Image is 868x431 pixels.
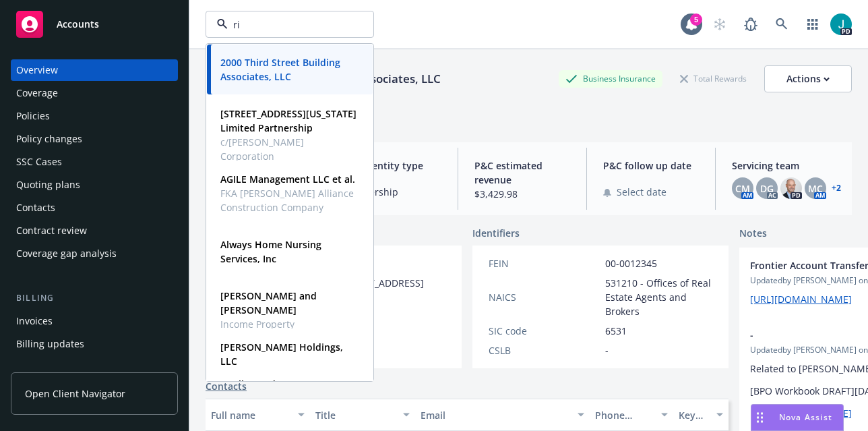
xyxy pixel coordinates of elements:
[211,408,290,422] div: Full name
[779,411,832,423] span: Nova Assist
[11,105,178,127] a: Policies
[11,59,178,81] a: Overview
[760,181,774,196] span: DG
[11,291,178,305] div: Billing
[799,11,826,38] a: Switch app
[11,5,178,43] a: Accounts
[605,276,712,318] span: 531210 - Offices of Real Estate Agents and Brokers
[16,128,82,150] div: Policy changes
[206,399,310,431] button: Full name
[220,317,356,345] span: Income Property Management
[617,185,666,199] span: Select date
[338,276,424,290] span: [STREET_ADDRESS]
[830,13,852,35] img: photo
[220,341,343,368] strong: [PERSON_NAME] Holdings, LLC
[786,66,830,92] div: Actions
[706,11,733,38] a: Start snowing
[768,11,795,38] a: Search
[16,174,80,196] div: Quoting plans
[739,226,767,242] span: Notes
[16,59,58,81] div: Overview
[11,128,178,150] a: Policy changes
[11,356,178,378] a: Account charges
[16,197,55,219] div: Contacts
[832,184,841,192] a: +2
[472,226,520,240] span: Identifiers
[11,220,178,241] a: Contract review
[415,399,590,431] button: Email
[57,19,99,30] span: Accounts
[737,11,764,38] a: Report a Bug
[590,399,673,431] button: Phone number
[489,290,600,304] div: NAICS
[603,159,699,173] span: P&C follow up date
[489,343,600,357] div: CSLB
[732,159,841,173] span: Servicing team
[228,18,346,32] input: Filter by keyword
[605,324,627,338] span: 6531
[750,293,852,306] a: [URL][DOMAIN_NAME]
[474,187,570,201] span: $3,429.98
[605,343,609,357] span: -
[808,181,823,196] span: MC
[25,386,125,401] span: Open Client Navigator
[690,13,702,26] div: 5
[735,181,750,196] span: CM
[315,408,394,422] div: Title
[751,404,844,431] button: Nova Assist
[220,107,356,134] strong: [STREET_ADDRESS][US_STATE] Limited Partnership
[421,408,569,422] div: Email
[16,151,62,173] div: SSC Cases
[679,408,708,422] div: Key contact
[11,243,178,264] a: Coverage gap analysis
[595,408,653,422] div: Phone number
[16,356,91,378] div: Account charges
[16,310,53,332] div: Invoices
[605,256,657,270] span: 00-0012345
[220,289,317,316] strong: [PERSON_NAME] and [PERSON_NAME]
[751,405,768,430] div: Drag to move
[16,82,58,104] div: Coverage
[220,173,355,185] strong: AGILE Management LLC et al.
[764,65,852,92] button: Actions
[16,243,117,264] div: Coverage gap analysis
[206,379,247,393] a: Contacts
[220,186,356,214] span: FKA [PERSON_NAME] Alliance Construction Company
[16,333,84,355] div: Billing updates
[673,70,753,87] div: Total Rewards
[11,197,178,219] a: Contacts
[11,333,178,355] a: Billing updates
[11,174,178,196] a: Quoting plans
[780,177,802,199] img: photo
[345,159,441,173] span: Legal entity type
[310,399,414,431] button: Title
[220,56,340,83] strong: 2000 Third Street Building Associates, LLC
[11,151,178,173] a: SSC Cases
[16,105,50,127] div: Policies
[489,324,600,338] div: SIC code
[474,159,570,187] span: P&C estimated revenue
[16,220,87,241] div: Contract review
[220,135,356,163] span: c/[PERSON_NAME] Corporation
[11,82,178,104] a: Coverage
[673,399,728,431] button: Key contact
[559,70,662,87] div: Business Insurance
[489,256,600,270] div: FEIN
[220,378,303,391] strong: Apollo Fund I, LLC
[220,238,321,265] strong: Always Home Nursing Services, Inc
[11,310,178,332] a: Invoices
[345,185,441,199] span: Partnership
